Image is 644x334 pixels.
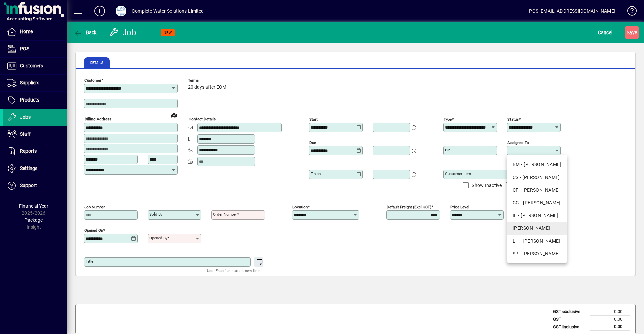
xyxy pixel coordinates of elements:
mat-label: Type [444,117,452,122]
a: Customers [3,58,67,74]
mat-label: Finish [311,171,321,176]
mat-option: JB - Jeff Berkett [507,222,567,235]
span: ave [627,27,637,38]
mat-label: Job number [84,205,105,209]
mat-label: Customer Item [445,171,471,176]
button: Add [89,5,110,17]
mat-hint: Use 'Enter' to start a new line [207,267,260,274]
span: Package [24,217,43,223]
div: CG - [PERSON_NAME] [513,199,561,206]
span: Customers [20,63,43,68]
button: Back [72,26,98,39]
button: Cancel [596,26,614,39]
a: Home [3,23,67,40]
div: LH - [PERSON_NAME] [513,238,561,245]
div: Job [109,27,138,38]
mat-option: CF - Clint Fry [507,184,567,196]
span: Staff [20,131,31,137]
span: Settings [20,165,37,171]
mat-label: Due [309,140,316,145]
mat-label: Location [292,205,308,209]
a: Knowledge Base [622,1,636,23]
mat-label: Title [86,259,93,264]
div: Complete Water Solutions Limited [132,6,204,16]
mat-label: Status [507,117,519,122]
a: Reports [3,143,67,160]
mat-label: Order number [213,212,237,217]
a: POS [3,41,67,57]
mat-label: Opened by [149,236,167,240]
mat-label: Assigned to [507,140,529,145]
span: Cancel [598,27,613,38]
label: Show Inactive [470,182,502,189]
div: BM - [PERSON_NAME] [513,161,561,168]
span: Financial Year [19,203,48,209]
app-page-header-button: Back [67,26,104,39]
mat-label: Opened On [84,228,103,233]
span: Products [20,97,39,103]
td: GST [550,315,590,323]
a: Suppliers [3,75,67,91]
mat-label: Customer [84,78,101,83]
span: NEW [164,30,172,35]
div: [PERSON_NAME] [513,225,561,232]
mat-option: BM - Blair McFarlane [507,158,567,171]
mat-option: CS - Carl Sladen [507,171,567,184]
div: POS [EMAIL_ADDRESS][DOMAIN_NAME] [529,6,615,16]
a: Support [3,177,67,194]
mat-option: IF - Ian Fry [507,209,567,222]
button: Save [625,26,639,39]
mat-label: Sold by [149,212,162,217]
a: Products [3,92,67,109]
a: Staff [3,126,67,143]
div: CF - [PERSON_NAME] [513,187,561,194]
span: S [627,30,629,35]
td: GST exclusive [550,308,590,316]
button: Profile [110,5,132,17]
span: Back [74,30,97,35]
td: GST inclusive [550,323,590,331]
span: Support [20,183,37,188]
span: POS [20,46,29,51]
span: Reports [20,148,37,154]
mat-label: Start [309,117,318,122]
mat-label: Bin [445,148,450,152]
a: View on map [169,110,179,120]
mat-option: LH - Liam Hendren [507,235,567,247]
div: IF - [PERSON_NAME] [513,212,561,219]
td: 0.00 [590,323,630,331]
span: Jobs [20,114,31,120]
span: Suppliers [20,80,39,85]
div: CS - [PERSON_NAME] [513,174,561,181]
mat-option: CG - Crystal Gaiger [507,196,567,209]
div: SP - [PERSON_NAME] [513,250,561,257]
mat-label: Default Freight (excl GST) [387,205,431,209]
mat-label: Price Level [450,205,469,209]
td: 0.00 [590,315,630,323]
span: Details [90,61,103,65]
a: Settings [3,160,67,177]
span: Terms [188,78,228,83]
td: 0.00 [590,308,630,316]
span: 20 days after EOM [188,85,226,90]
mat-option: SP - Steve Pegg [507,247,567,260]
span: Home [20,29,33,34]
